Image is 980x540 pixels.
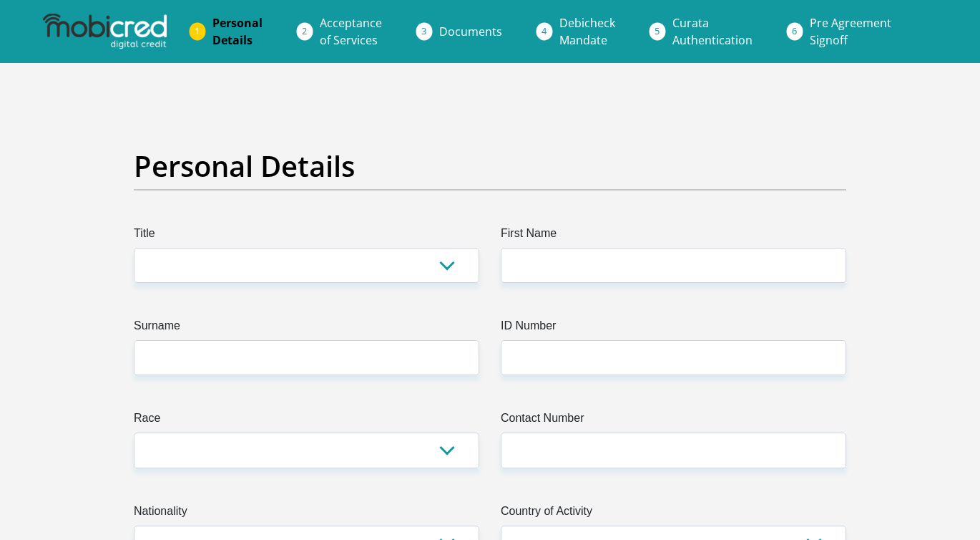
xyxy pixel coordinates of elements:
label: Contact Number [501,410,846,433]
label: Nationality [134,503,479,526]
a: CurataAuthentication [661,9,764,54]
span: Personal Details [212,15,263,48]
input: First Name [501,248,846,283]
h2: Personal Details [134,149,846,183]
input: ID Number [501,340,846,375]
a: Documents [428,17,514,46]
span: Pre Agreement Signoff [810,15,891,48]
label: Surname [134,317,479,340]
a: Acceptanceof Services [308,9,393,54]
img: mobicred logo [43,14,166,49]
label: Title [134,225,479,248]
label: First Name [501,225,846,248]
span: Documents [439,24,502,39]
a: Pre AgreementSignoff [798,9,903,54]
span: Acceptance of Services [320,15,382,48]
label: Race [134,410,479,433]
input: Surname [134,340,479,375]
span: Curata Authentication [672,15,753,48]
a: DebicheckMandate [548,9,627,54]
label: ID Number [501,317,846,340]
a: PersonalDetails [201,9,274,54]
span: Debicheck Mandate [559,15,615,48]
label: Country of Activity [501,503,846,526]
input: Contact Number [501,433,846,468]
